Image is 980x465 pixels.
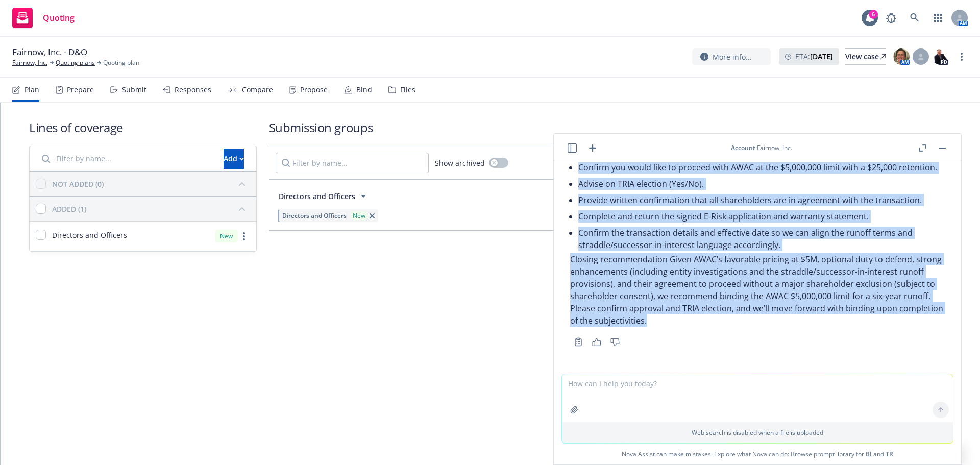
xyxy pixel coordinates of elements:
[435,158,485,168] span: Show archived
[866,450,872,458] a: BI
[24,86,39,94] div: Plan
[103,58,139,67] span: Quoting plan
[845,49,886,64] div: View case
[282,211,347,220] span: Directors and Officers
[224,149,244,168] div: Add
[893,48,910,65] img: photo
[570,253,945,327] p: Closing recommendation Given AWAC’s favorable pricing at $5M, optional duty to defend, strong enh...
[928,8,948,28] a: Switch app
[810,52,833,61] strong: [DATE]
[29,119,257,136] h1: Lines of coverage
[351,211,367,220] div: New
[904,8,925,28] a: Search
[242,86,273,94] div: Compare
[12,46,87,58] span: Fairnow, Inc. - D&O
[52,201,250,217] button: ADDED (1)
[578,192,945,208] li: Provide written confirmation that all shareholders are in agreement with the transaction.
[36,149,217,169] input: Filter by name...
[67,86,94,94] div: Prepare
[279,191,355,202] span: Directors and Officers
[276,186,373,206] button: Directors and Officers
[568,428,947,437] p: Web search is disabled when a file is uploaded
[52,179,104,189] div: NOT ADDED (0)
[43,14,75,22] span: Quoting
[52,204,86,214] div: ADDED (1)
[574,337,583,347] svg: Copy to clipboard
[955,51,968,63] a: more
[276,153,429,173] input: Filter by name...
[238,230,250,242] a: more
[578,159,945,176] li: Confirm you would like to proceed with AWAC at the $5,000,000 limit with a $25,000 retention.
[224,149,244,169] button: Add
[400,86,415,94] div: Files
[932,48,948,65] img: photo
[12,58,47,67] a: Fairnow, Inc.
[869,10,878,19] div: 6
[713,52,752,62] span: More info...
[881,8,901,28] a: Report a Bug
[886,450,893,458] a: TR
[215,230,238,242] div: New
[731,143,755,152] span: Account
[269,119,951,136] h1: Submission groups
[122,86,146,94] div: Submit
[795,51,833,62] span: ETA :
[52,176,250,192] button: NOT ADDED (0)
[56,58,95,67] a: Quoting plans
[578,208,945,225] li: Complete and return the signed E‑Risk application and warranty statement.
[52,230,127,240] span: Directors and Officers
[175,86,211,94] div: Responses
[845,48,886,65] a: View case
[692,48,771,65] button: More info...
[731,143,792,152] div: : Fairnow, Inc.
[558,444,957,464] span: Nova Assist can make mistakes. Explore what Nova can do: Browse prompt library for and
[300,86,328,94] div: Propose
[8,4,79,32] a: Quoting
[356,86,372,94] div: Bind
[578,225,945,253] li: Confirm the transaction details and effective date so we can align the runoff terms and straddle/...
[578,176,945,192] li: Advise on TRIA election (Yes/No).
[607,335,623,349] button: Thumbs down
